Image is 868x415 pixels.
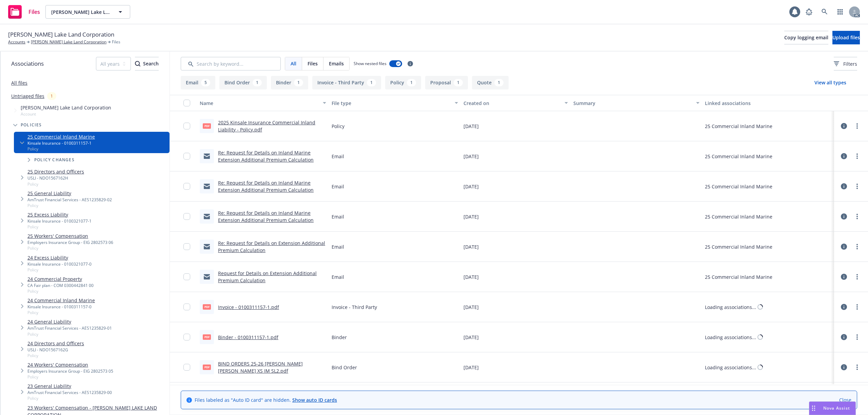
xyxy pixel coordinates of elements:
div: 25 Commercial Inland Marine [705,123,772,130]
span: All [291,60,296,67]
button: [PERSON_NAME] Lake Land Corporation [45,5,130,19]
span: Invoice - Third Party [332,304,377,311]
a: more [853,303,861,311]
a: more [853,152,861,160]
span: Filters [843,60,857,67]
span: [DATE] [463,153,479,160]
span: pdf [203,334,211,339]
button: Email [181,76,215,89]
a: Close [839,396,851,403]
button: Binder [271,76,308,89]
span: Associations [11,59,44,68]
span: [DATE] [463,243,479,250]
button: Linked associations [702,95,834,111]
div: Loading associations... [705,364,756,371]
div: Employers Insurance Group - EIG 2802573 05 [27,368,113,374]
div: 25 Commercial Inland Marine [705,153,772,160]
div: 25 Commercial Inland Marine [705,213,772,220]
span: Policy changes [34,158,75,162]
span: Policy [27,331,112,337]
span: Files [28,9,40,15]
a: [PERSON_NAME] Lake Land Corporation [31,39,106,45]
a: more [853,273,861,281]
a: 24 Workers' Compensation [27,361,113,368]
span: pdf [203,365,211,370]
a: BIND ORDERS 25-26 [PERSON_NAME] [PERSON_NAME] XS IM SL2.pdf [218,360,303,374]
a: Files [5,2,43,21]
span: Files [112,39,120,45]
button: Quote [472,76,509,89]
span: [DATE] [463,304,479,311]
span: Nova Assist [823,405,850,411]
span: Email [332,243,344,250]
div: USLI - NDO1567162H [27,175,84,181]
span: Policy [27,245,113,251]
a: 25 Workers' Compensation [27,232,113,240]
div: 1 [454,79,463,86]
input: Toggle Row Selected [183,334,190,340]
a: 24 Commercial Property [27,275,94,283]
span: Policy [332,123,344,130]
button: Summary [571,95,703,111]
a: Switch app [833,5,847,19]
a: more [853,212,861,221]
a: Re: Request for Details on Inland Marine Extension Additional Premium Calculation [218,149,314,163]
span: Email [332,183,344,190]
div: 25 Commercial Inland Marine [705,243,772,250]
span: Policy [27,374,113,380]
a: 24 General Liability [27,318,112,325]
span: [DATE] [463,364,479,371]
div: AmTrust Financial Services - AES1235829-01 [27,325,112,331]
input: Toggle Row Selected [183,183,190,190]
div: 1 [367,79,376,86]
input: Select all [183,100,190,106]
div: AmTrust Financial Services - AES1235829-02 [27,197,112,203]
button: Name [197,95,329,111]
input: Toggle Row Selected [183,243,190,250]
span: [DATE] [463,183,479,190]
input: Search by keyword... [181,57,281,70]
div: Name [200,100,319,107]
span: Upload files [832,34,860,41]
div: 25 Commercial Inland Marine [705,183,772,190]
span: Policy [27,203,112,208]
a: 25 Excess Liability [27,211,92,218]
input: Toggle Row Selected [183,304,190,310]
span: pdf [203,304,211,309]
button: Policy [385,76,421,89]
button: Invoice - Third Party [312,76,381,89]
a: 2025 Kinsale Insurance Commercial Inland Liability - Policy.pdf [218,119,315,133]
span: Policy [27,267,92,273]
span: Binder [332,334,347,341]
a: 24 Directors and Officers [27,340,84,347]
div: 1 [253,79,262,86]
button: Bind Order [219,76,267,89]
span: Copy logging email [784,34,828,41]
a: Request for Details on Extension Additional Premium Calculation [218,270,317,284]
a: Binder - 0100311157-1.pdf [218,334,278,340]
span: Email [332,213,344,220]
div: 25 Commercial Inland Marine [705,273,772,281]
span: Email [332,153,344,160]
div: 1 [407,79,416,86]
div: 1 [294,79,303,86]
span: [DATE] [463,123,479,130]
div: 1 [47,92,56,100]
a: 23 General Liability [27,382,112,390]
div: Search [135,57,159,70]
button: Filters [834,57,857,70]
button: SearchSearch [135,57,159,70]
span: Account [21,111,111,117]
div: Kinsale Insurance - 0100321077-0 [27,261,92,267]
div: Kinsale Insurance - 0100311157-0 [27,304,95,310]
div: Kinsale Insurance - 0100321077-1 [27,218,92,224]
a: All files [11,80,27,86]
span: Show nested files [354,61,387,66]
a: 25 Directors and Officers [27,168,84,175]
span: Policy [27,288,94,294]
input: Toggle Row Selected [183,364,190,371]
button: Nova Assist [809,401,856,415]
span: Email [332,273,344,281]
span: [PERSON_NAME] Lake Land Corporation [51,8,110,16]
a: more [853,243,861,251]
